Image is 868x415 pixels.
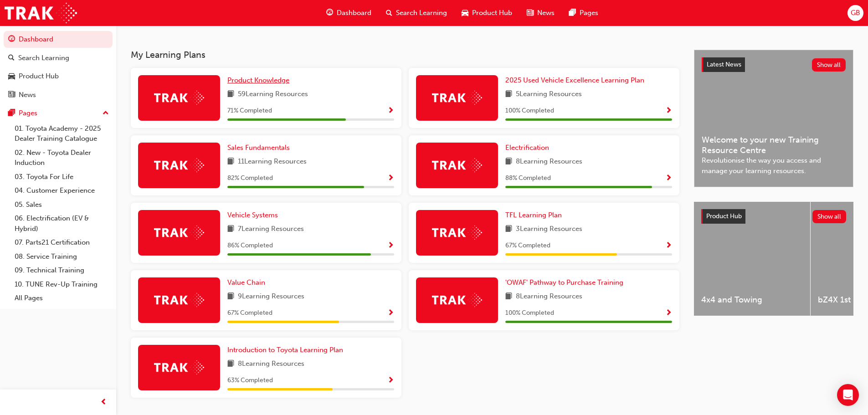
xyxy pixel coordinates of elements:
[19,71,59,82] div: Product Hub
[154,293,204,307] img: Trak
[227,241,273,251] span: 86 % Completed
[11,198,113,212] a: 05. Sales
[516,291,582,302] span: 8 Learning Resources
[227,291,234,302] span: book-icon
[131,50,679,60] h3: My Learning Plans
[11,236,113,250] a: 07. Parts21 Certification
[505,173,551,184] span: 88 % Completed
[100,397,107,408] span: prev-icon
[227,308,272,318] span: 67 % Completed
[505,224,512,235] span: book-icon
[11,211,113,236] a: 06. Electrification (EV & Hybrid)
[701,209,846,224] a: Product HubShow all
[665,107,672,115] span: Show Progress
[238,89,308,100] span: 59 Learning Resources
[562,4,606,22] a: pages-iconPages
[227,75,293,86] a: Product Knowledge
[505,156,512,168] span: book-icon
[5,3,77,23] img: Trak
[694,50,853,187] a: Latest NewsShow allWelcome to your new Training Resource CentreRevolutionise the way you access a...
[8,91,15,99] span: news-icon
[527,7,534,19] span: news-icon
[387,375,394,386] button: Show Progress
[103,108,109,119] span: up-icon
[432,158,482,172] img: Trak
[11,277,113,292] a: 10. TUNE Rev-Up Training
[851,8,860,18] span: GB
[227,106,272,116] span: 71 % Completed
[665,240,672,251] button: Show Progress
[4,50,113,67] a: Search Learning
[11,184,113,198] a: 04. Customer Experience
[387,173,394,184] button: Show Progress
[432,225,482,240] img: Trak
[505,210,565,220] a: TFL Learning Plan
[8,72,15,81] span: car-icon
[238,224,304,235] span: 7 Learning Resources
[227,345,347,355] a: Introduction to Toyota Learning Plan
[387,107,394,115] span: Show Progress
[665,173,672,184] button: Show Progress
[19,90,36,100] div: News
[462,7,468,19] span: car-icon
[4,105,113,122] button: Pages
[227,346,343,354] span: Introduction to Toyota Learning Plan
[505,278,623,287] span: 'OWAF' Pathway to Purchase Training
[154,91,204,105] img: Trak
[19,108,37,118] div: Pages
[505,89,512,100] span: book-icon
[11,146,113,170] a: 02. New - Toyota Dealer Induction
[516,89,582,100] span: 5 Learning Resources
[665,309,672,318] span: Show Progress
[387,105,394,117] button: Show Progress
[326,7,333,19] span: guage-icon
[238,156,307,168] span: 11 Learning Resources
[337,8,371,18] span: Dashboard
[505,143,553,153] a: Electrification
[319,4,379,22] a: guage-iconDashboard
[387,377,394,385] span: Show Progress
[387,242,394,250] span: Show Progress
[11,122,113,146] a: 01. Toyota Academy - 2025 Dealer Training Catalogue
[11,170,113,184] a: 03. Toyota For Life
[516,156,582,168] span: 8 Learning Resources
[454,4,519,22] a: car-iconProduct Hub
[387,174,394,183] span: Show Progress
[702,135,846,155] span: Welcome to your new Training Resource Centre
[432,293,482,307] img: Trak
[519,4,562,22] a: news-iconNews
[387,309,394,318] span: Show Progress
[505,143,549,152] span: Electrification
[707,61,741,68] span: Latest News
[702,155,846,176] span: Revolutionise the way you access and manage your learning resources.
[537,8,555,18] span: News
[837,384,859,406] div: Open Intercom Messenger
[505,241,550,251] span: 67 % Completed
[505,76,644,84] span: 2025 Used Vehicle Excellence Learning Plan
[11,250,113,264] a: 08. Service Training
[4,31,113,48] a: Dashboard
[8,109,15,118] span: pages-icon
[11,263,113,277] a: 09. Technical Training
[8,54,15,62] span: search-icon
[154,158,204,172] img: Trak
[227,156,234,168] span: book-icon
[505,106,554,116] span: 100 % Completed
[238,359,304,370] span: 8 Learning Resources
[227,143,290,152] span: Sales Fundamentals
[694,202,810,316] a: 4x4 and Towing
[379,4,454,22] a: search-iconSearch Learning
[665,105,672,117] button: Show Progress
[227,278,265,287] span: Value Chain
[812,210,847,223] button: Show all
[665,307,672,319] button: Show Progress
[8,36,15,44] span: guage-icon
[227,143,293,153] a: Sales Fundamentals
[505,211,562,219] span: TFL Learning Plan
[227,375,273,386] span: 63 % Completed
[505,291,512,302] span: book-icon
[154,225,204,240] img: Trak
[227,89,234,100] span: book-icon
